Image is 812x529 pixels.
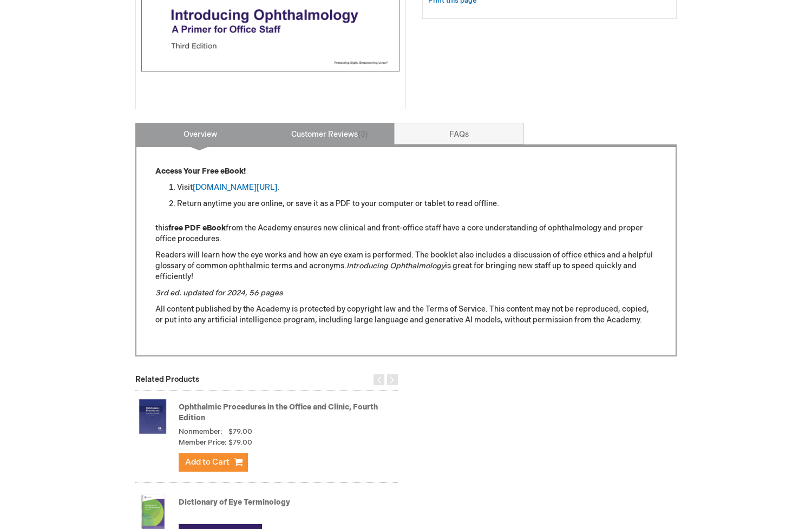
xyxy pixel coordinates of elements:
[185,457,230,467] span: Add to Cart
[358,130,368,139] span: 3
[135,375,199,384] strong: Related Products
[179,438,227,448] strong: Member Price:
[179,427,222,437] strong: Nonmember:
[155,223,657,244] p: this from the Academy ensures new clinical and front-office staff have a core understanding of op...
[228,438,252,448] span: $79.00
[346,261,445,270] em: Introducing Ophthalmology
[135,395,170,438] img: Ophthalmic Procedures in the Office and Clinic, Fourth Edition
[265,123,395,144] a: Customer Reviews3
[155,250,657,282] p: Readers will learn how the eye works and how an eye exam is performed. The booklet also includes ...
[135,123,265,144] a: Overview
[155,166,657,336] div: All content published by the Academy is protected by copyright law and the Terms of Service. This...
[228,427,252,436] span: $79.00
[177,199,657,209] li: Return anytime you are online, or save it as a PDF to your computer or tablet to read offline.
[155,167,246,176] strong: Access Your Free eBook!
[193,183,277,192] a: [DOMAIN_NAME][URL]
[179,453,248,472] button: Add to Cart
[394,123,524,144] a: FAQs
[387,374,398,385] div: Next
[177,182,657,193] li: Visit .
[374,374,384,385] div: Previous
[179,498,290,507] a: Dictionary of Eye Terminology
[168,223,226,233] strong: free PDF eBook
[155,288,283,297] em: 3rd ed. updated for 2024, 56 pages
[179,402,378,422] a: Ophthalmic Procedures in the Office and Clinic, Fourth Edition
